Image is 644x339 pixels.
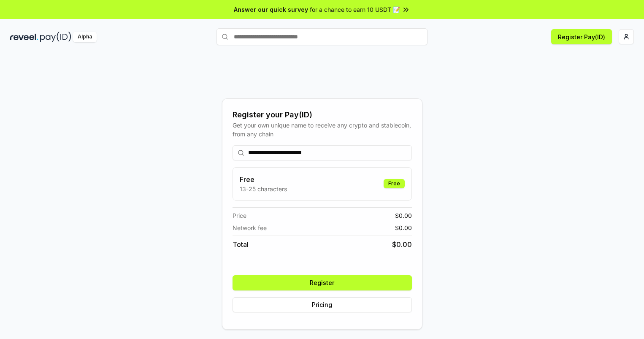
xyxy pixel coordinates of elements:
[40,32,71,42] img: pay_id
[233,239,249,250] span: Total
[233,109,412,121] div: Register your Pay(ID)
[233,275,412,290] button: Register
[233,211,246,220] span: Price
[395,211,412,220] span: $ 0.00
[384,179,405,188] div: Free
[234,5,308,14] span: Answer our quick survey
[240,174,287,184] h3: Free
[233,121,412,138] div: Get your own unique name to receive any crypto and stablecoin, from any chain
[240,184,287,193] p: 13-25 characters
[10,32,38,42] img: reveel_dark
[233,223,267,232] span: Network fee
[73,32,97,42] div: Alpha
[551,29,612,44] button: Register Pay(ID)
[392,239,412,250] span: $ 0.00
[233,297,412,312] button: Pricing
[310,5,400,14] span: for a chance to earn 10 USDT 📝
[395,223,412,232] span: $ 0.00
